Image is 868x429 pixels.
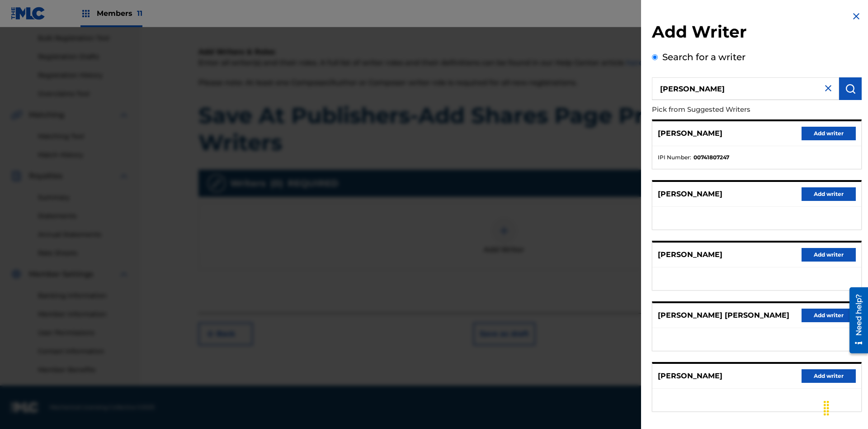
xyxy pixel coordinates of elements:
img: MLC Logo [11,7,46,20]
p: [PERSON_NAME] [658,371,722,381]
img: Search Works [845,83,856,94]
div: Drag [819,395,834,422]
label: Search for a writer [662,52,745,62]
p: [PERSON_NAME] [PERSON_NAME] [658,310,789,321]
iframe: Chat Widget [823,386,868,429]
button: Add writer [802,248,856,262]
span: 11 [137,9,142,18]
iframe: Resource Center [843,284,868,358]
img: close [823,83,834,94]
button: Add writer [802,127,856,140]
p: [PERSON_NAME] [658,249,722,260]
p: Pick from Suggested Writers [652,100,810,119]
button: Add writer [802,369,856,383]
img: Top Rightsholders [80,8,91,19]
p: [PERSON_NAME] [658,128,722,139]
strong: 00741807247 [693,153,729,162]
button: Add writer [802,309,856,322]
input: Search writer's name or IPI Number [652,77,839,100]
p: [PERSON_NAME] [658,189,722,200]
button: Add writer [802,187,856,201]
span: IPI Number : [658,153,691,162]
span: Members [97,8,142,19]
h2: Add Writer [652,22,862,45]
